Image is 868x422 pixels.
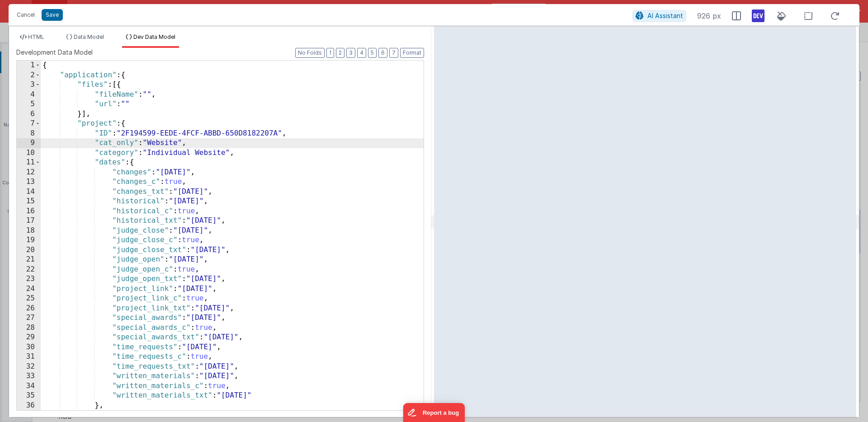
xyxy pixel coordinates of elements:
[336,48,344,58] button: 2
[17,206,41,216] div: 16
[17,245,41,255] div: 20
[17,410,41,420] div: 37
[17,129,41,139] div: 8
[17,187,41,197] div: 14
[17,158,41,168] div: 11
[647,12,683,19] span: AI Assistant
[403,403,465,422] iframe: Marker.io feedback button
[17,323,41,333] div: 28
[17,333,41,342] div: 29
[17,313,41,323] div: 27
[16,48,93,57] span: Development Data Model
[17,119,41,129] div: 7
[17,197,41,206] div: 15
[74,33,104,40] span: Data Model
[17,265,41,275] div: 22
[346,48,355,58] button: 3
[17,401,41,411] div: 36
[17,294,41,304] div: 25
[632,10,686,22] button: AI Assistant
[295,48,325,58] button: No Folds
[42,9,63,21] button: Save
[17,138,41,148] div: 9
[17,70,41,80] div: 2
[17,304,41,314] div: 26
[378,48,387,58] button: 6
[389,48,398,58] button: 7
[17,80,41,90] div: 3
[17,109,41,119] div: 6
[17,284,41,294] div: 24
[17,352,41,362] div: 31
[368,48,377,58] button: 5
[17,168,41,178] div: 12
[357,48,366,58] button: 4
[17,391,41,401] div: 35
[17,226,41,236] div: 18
[17,148,41,158] div: 10
[12,9,39,21] button: Cancel
[697,10,721,21] span: 926 px
[17,362,41,372] div: 32
[400,48,424,58] button: Format
[17,235,41,245] div: 19
[28,33,44,40] span: HTML
[133,33,175,40] span: Dev Data Model
[17,61,41,70] div: 1
[17,381,41,391] div: 34
[17,99,41,109] div: 5
[17,274,41,284] div: 23
[17,177,41,187] div: 13
[17,255,41,265] div: 21
[17,216,41,226] div: 17
[17,90,41,100] div: 4
[17,342,41,352] div: 30
[326,48,334,58] button: 1
[17,371,41,381] div: 33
